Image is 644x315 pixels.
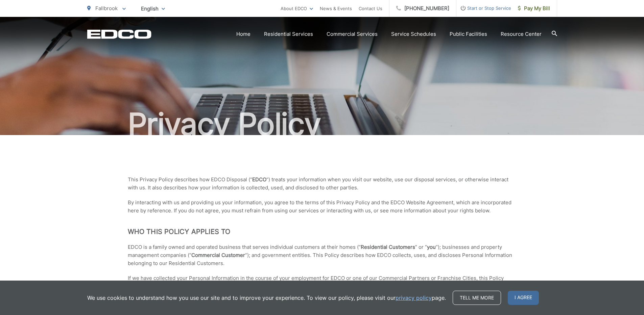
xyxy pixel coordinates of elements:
[359,4,382,12] a: Contact Us
[327,30,378,38] a: Commercial Services
[453,291,501,305] a: Tell me more
[252,176,266,183] strong: EDCO
[518,4,550,12] span: Pay My Bill
[361,244,415,250] strong: Residential Customers
[191,252,245,258] strong: Commercial Customer
[128,176,517,192] p: This Privacy Policy describes how EDCO Disposal (“ “) treats your information when you visit our ...
[128,243,517,267] p: EDCO is a family owned and operated business that serves individual customers at their homes (“ ”...
[320,4,352,12] a: News & Events
[508,291,539,305] span: I agree
[501,30,542,38] a: Resource Center
[264,30,313,38] a: Residential Services
[281,4,313,12] a: About EDCO
[391,30,436,38] a: Service Schedules
[87,107,557,141] h1: Privacy Policy
[87,29,151,39] a: EDCD logo. Return to the homepage.
[427,244,436,250] strong: you
[128,228,517,236] h2: Who This Policy Applies To
[128,274,517,290] p: If we have collected your Personal Information in the course of your employment for EDCO or one o...
[136,3,170,15] span: English
[95,5,118,11] span: Fallbrook
[450,30,487,38] a: Public Facilities
[396,294,432,302] a: privacy policy
[87,294,446,302] p: We use cookies to understand how you use our site and to improve your experience. To view our pol...
[236,30,251,38] a: Home
[128,199,517,215] p: By interacting with us and providing us your information, you agree to the terms of this Privacy ...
